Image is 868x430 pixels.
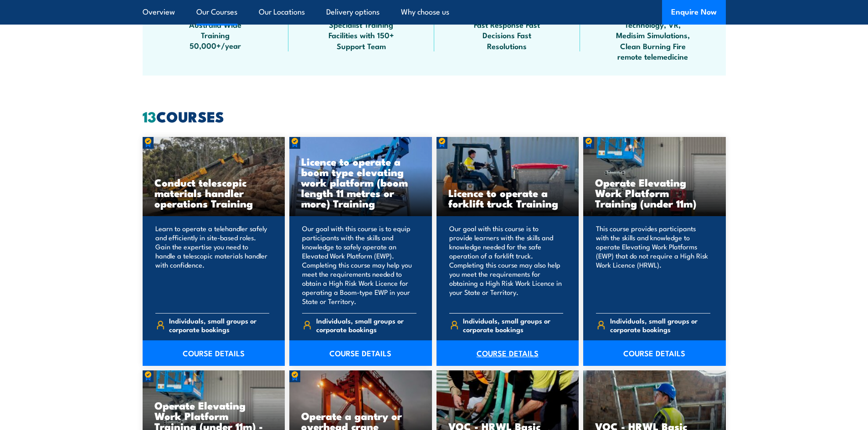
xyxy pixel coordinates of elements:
[143,110,726,122] h2: COURSES
[143,340,285,366] a: COURSE DETAILS
[449,224,564,306] p: Our goal with this course is to provide learners with the skills and knowledge needed for the saf...
[302,224,416,306] p: Our goal with this course is to equip participants with the skills and knowledge to safely operat...
[316,316,416,334] span: Individuals, small groups or corporate bookings
[301,156,420,208] h3: Licence to operate a boom type elevating work platform (boom length 11 metres or more) Training
[154,177,273,208] h3: Conduct telescopic materials handler operations Training
[437,340,579,366] a: COURSE DETAILS
[466,19,548,51] span: Fast Response Fast Decisions Fast Resolutions
[169,316,269,334] span: Individuals, small groups or corporate bookings
[463,316,563,334] span: Individuals, small groups or corporate bookings
[155,224,270,306] p: Learn to operate a telehandler safely and efficiently in site-based roles. Gain the expertise you...
[596,224,710,306] p: This course provides participants with the skills and knowledge to operate Elevating Work Platfor...
[612,19,694,62] span: Technology, VR, Medisim Simulations, Clean Burning Fire remote telemedicine
[289,340,432,366] a: COURSE DETAILS
[610,316,710,334] span: Individuals, small groups or corporate bookings
[448,187,567,208] h3: Licence to operate a forklift truck Training
[143,105,156,127] strong: 13
[175,19,257,51] span: Australia Wide Training 50,000+/year
[583,340,726,366] a: COURSE DETAILS
[595,177,714,208] h3: Operate Elevating Work Platform Training (under 11m)
[320,19,402,51] span: Specialist Training Facilities with 150+ Support Team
